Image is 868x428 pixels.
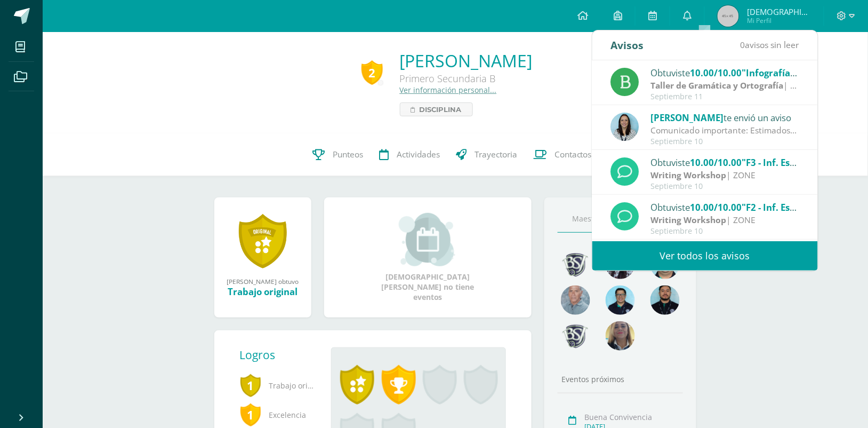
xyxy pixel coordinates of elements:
[554,149,592,160] span: Contactos
[651,200,799,214] div: Obtuviste en
[741,39,745,51] span: 0
[225,286,301,298] div: Trabajo original
[400,102,473,116] a: Disciplina
[585,412,680,422] div: Buena Convivencia
[651,124,799,137] div: Comunicado importante: Estimados padres de familia, Les compartimos información importante para t...
[651,80,799,92] div: | ZONA
[651,112,724,124] span: [PERSON_NAME]
[747,16,811,25] span: Mi Perfil
[742,201,855,213] span: "F2 - Inf. Essay: Research"
[651,66,799,80] div: Obtuviste en
[374,213,481,302] div: [DEMOGRAPHIC_DATA][PERSON_NAME] no tiene eventos
[558,374,684,384] div: Eventos próximos
[448,133,525,176] a: Trayectoria
[747,6,811,17] span: [DEMOGRAPHIC_DATA][PERSON_NAME]
[240,402,261,427] span: 1
[561,286,590,315] img: 55ac31a88a72e045f87d4a648e08ca4b.png
[611,113,639,141] img: aed16db0a88ebd6752f21681ad1200a1.png
[651,110,799,124] div: te envió un aviso
[400,72,533,85] div: Primero Secundaria B
[651,137,799,146] div: Septiembre 10
[475,149,517,160] span: Trayectoria
[651,92,799,101] div: Septiembre 11
[651,214,799,226] div: | ZONE
[651,169,727,181] strong: Writing Workshop
[611,30,644,60] div: Avisos
[361,60,383,85] div: 2
[240,373,261,398] span: 1
[651,80,784,91] strong: Taller de Gramática y Ortografía
[606,321,635,351] img: aa9857ee84d8eb936f6c1e33e7ea3df6.png
[651,169,799,181] div: | ZONE
[651,182,799,191] div: Septiembre 10
[371,133,448,176] a: Actividades
[304,133,371,176] a: Punteos
[400,85,497,95] a: Ver información personal...
[225,277,301,286] div: [PERSON_NAME] obtuvo
[240,347,323,362] div: Logros
[397,149,440,160] span: Actividades
[400,49,533,72] a: [PERSON_NAME]
[558,205,621,233] a: Maestros
[399,213,457,266] img: event_small.png
[718,5,739,27] img: 45x45
[651,227,799,236] div: Septiembre 10
[690,67,742,79] span: 10.00/10.00
[741,39,799,51] span: avisos sin leer
[333,149,363,160] span: Punteos
[651,155,799,169] div: Obtuviste en
[690,201,742,213] span: 10.00/10.00
[651,214,727,226] strong: Writing Workshop
[420,103,462,116] span: Disciplina
[561,250,590,279] img: 9eafe38a88bfc982dd86854cc727d639.png
[592,241,818,271] a: Ver todos los avisos
[240,371,315,400] span: Trabajo original
[561,321,590,351] img: d483e71d4e13296e0ce68ead86aec0b8.png
[690,156,742,169] span: 10.00/10.00
[650,286,680,315] img: 2207c9b573316a41e74c87832a091651.png
[606,286,635,315] img: d220431ed6a2715784848fdc026b3719.png
[525,133,600,176] a: Contactos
